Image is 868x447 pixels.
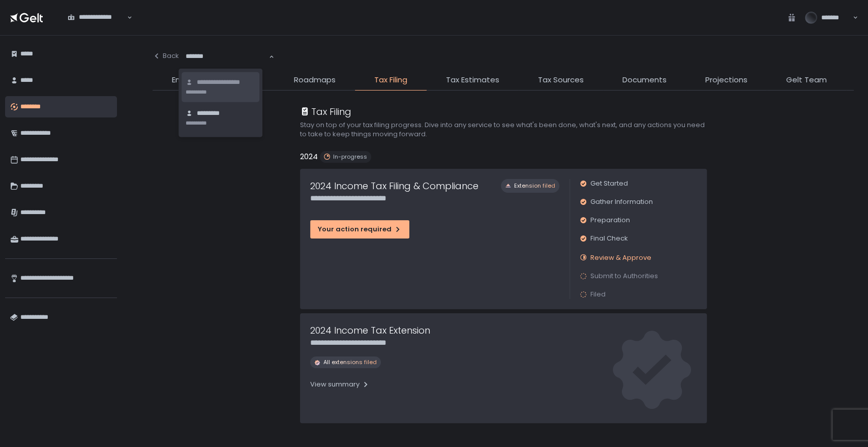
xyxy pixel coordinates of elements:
[590,272,658,281] span: Submit to Authorities
[294,74,336,86] span: Roadmaps
[318,225,402,234] div: Your action required
[446,74,499,86] span: Tax Estimates
[590,234,628,243] span: Final Check
[310,376,370,393] button: View summary
[186,51,268,62] input: Search for option
[622,74,667,86] span: Documents
[310,323,430,337] h1: 2024 Income Tax Extension
[786,74,827,86] span: Gelt Team
[333,153,367,161] span: In-progress
[590,179,628,188] span: Get Started
[538,74,584,86] span: Tax Sources
[590,290,606,299] span: Filed
[153,46,179,66] button: Back
[590,197,653,206] span: Gather Information
[374,74,407,86] span: Tax Filing
[68,22,126,32] input: Search for option
[590,216,630,225] span: Preparation
[61,7,132,28] div: Search for option
[514,182,555,190] span: Extension filed
[705,74,747,86] span: Projections
[300,105,351,118] div: Tax Filing
[300,151,318,163] h2: 2024
[323,359,377,366] span: All extensions filed
[179,46,274,67] div: Search for option
[310,220,409,239] button: Your action required
[153,51,179,61] div: Back
[300,121,707,139] h2: Stay on top of your tax filing progress. Dive into any service to see what's been done, what's ne...
[310,380,370,389] div: View summary
[310,179,478,193] h1: 2024 Income Tax Filing & Compliance
[590,253,651,262] span: Review & Approve
[172,74,193,86] span: Entity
